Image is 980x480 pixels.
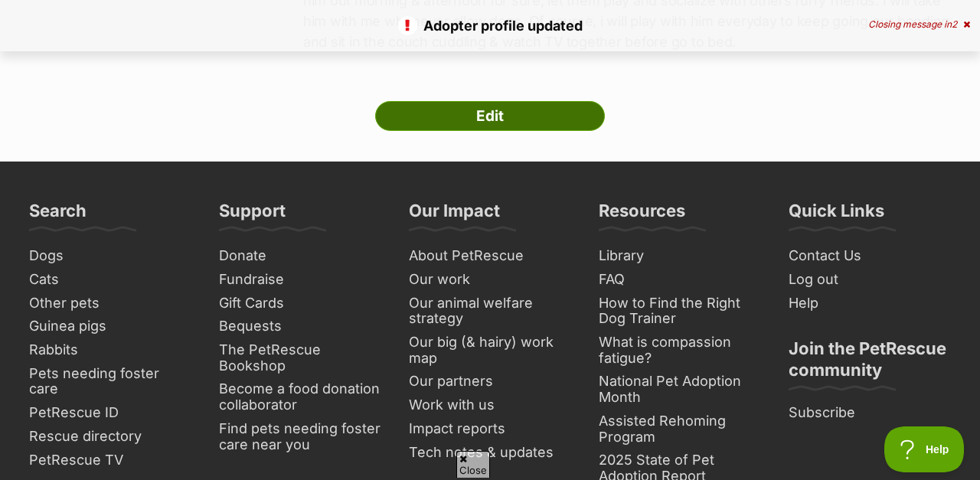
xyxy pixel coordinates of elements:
a: Our big (& hairy) work map [403,331,577,370]
a: PetRescue TV [23,449,198,472]
a: Guinea pigs [23,315,198,338]
a: Pets needing foster care [23,362,198,401]
a: Contact Us [782,244,957,268]
a: Our partners [403,370,577,393]
a: Log out [782,268,957,292]
a: FAQ [593,268,767,292]
a: Find pets needing foster care near you [213,417,387,456]
a: What is compassion fatigue? [593,331,767,370]
a: Library [593,244,767,268]
h3: Join the PetRescue community [789,338,951,390]
a: How to Find the Right Dog Trainer [593,292,767,331]
a: Our work [403,268,577,292]
h3: Quick Links [789,200,884,230]
a: National Pet Adoption Month [593,370,767,409]
a: Other pets [23,292,198,315]
h3: Search [29,200,87,230]
a: Tech notes & updates [403,441,577,465]
a: PetRescue ID [23,401,198,425]
h3: Support [219,200,286,230]
iframe: Help Scout Beacon - Open [884,426,965,472]
a: Assisted Rehoming Program [593,410,767,449]
h3: Resources [599,200,685,230]
a: The PetRescue Bookshop [213,338,387,377]
h3: Our Impact [409,200,500,230]
a: Rescue directory [23,425,198,449]
a: Cats [23,268,198,292]
a: Our animal welfare strategy [403,292,577,331]
a: Fundraise [213,268,387,292]
a: Become a food donation collaborator [213,377,387,416]
a: Dogs [23,244,198,268]
span: Close [456,451,490,478]
a: Work with us [403,393,577,417]
a: Impact reports [403,417,577,441]
a: Gift Cards [213,292,387,315]
a: About PetRescue [403,244,577,268]
div: Closing message in [868,19,970,30]
a: Rabbits [23,338,198,362]
a: Subscribe [782,401,957,425]
a: Donate [213,244,387,268]
span: 2 [952,18,957,30]
p: Adopter profile updated [15,15,965,36]
a: Edit [375,101,605,132]
a: Help [782,292,957,315]
a: Bequests [213,315,387,338]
